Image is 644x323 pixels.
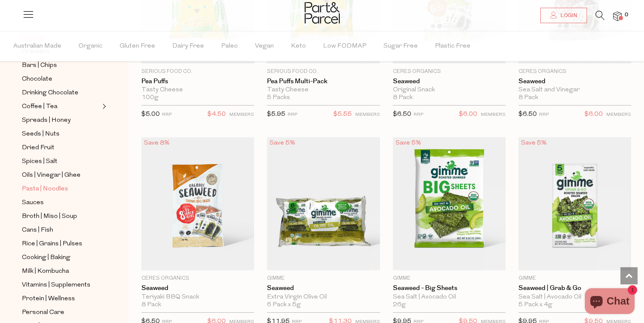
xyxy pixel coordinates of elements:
div: Tasty Cheese [141,86,254,94]
a: Coffee | Tea [22,101,100,112]
img: Seaweed [141,137,254,271]
span: Rice | Grains | Pulses [22,239,82,249]
span: $6.00 [459,109,477,120]
span: Australian Made [13,31,61,61]
div: Original Snack [393,86,506,94]
a: Login [540,8,587,23]
span: Broth | Miso | Soup [22,211,77,222]
a: Spreads | Honey [22,115,100,126]
span: 6 Pack x 5g [267,301,301,309]
a: Bars | Chips [22,60,100,71]
a: Seaweed [518,78,631,85]
span: Low FODMAP [323,31,366,61]
a: Vitamins | Supplements [22,280,100,290]
img: website_grey.svg [14,22,21,29]
span: Cans | Fish [22,225,53,235]
div: Save 5% [393,137,424,149]
a: Spices | Salt [22,156,100,167]
small: MEMBERS [229,112,254,117]
span: Organic [78,31,102,61]
small: RRP [288,112,297,117]
span: Plastic Free [435,31,470,61]
span: Dried Fruit [22,143,54,153]
p: Ceres Organics [141,275,254,282]
img: Part&Parcel [305,2,340,24]
a: Oils | Vinegar | Ghee [22,170,100,181]
span: Drinking Chocolate [22,88,78,98]
div: Keywords by Traffic [95,51,144,56]
a: Dried Fruit [22,142,100,153]
small: RRP [162,112,172,117]
span: Personal Care [22,308,64,318]
small: RRP [539,112,549,117]
div: Domain Overview [33,51,77,56]
small: MEMBERS [355,112,380,117]
button: Expand/Collapse Coffee | Tea [100,101,106,112]
div: Save 8% [141,137,172,149]
div: Domain: [DOMAIN_NAME] [22,22,94,29]
p: Gimme [393,275,506,282]
img: Seaweed - Big Sheets [393,137,506,271]
inbox-online-store-chat: Shopify online store chat [582,288,637,316]
span: Coffee | Tea [22,102,57,112]
a: Seaweed | Grab & Go [518,284,631,292]
a: Broth | Miso | Soup [22,211,100,222]
span: 5 Pack x 4g [518,301,552,309]
span: $4.50 [207,109,226,120]
span: Spreads | Honey [22,115,71,126]
span: Protein | Wellness [22,294,75,304]
a: Cans | Fish [22,225,100,235]
a: Chocolate [22,74,100,85]
img: tab_domain_overview_orange.svg [23,50,30,57]
span: 8 Pack [518,94,538,102]
span: $6.50 [393,111,411,118]
span: Chocolate [22,74,52,85]
div: v 4.0.25 [24,14,42,21]
span: 100g [141,94,159,102]
span: 0 [623,11,630,19]
a: Seaweed - Big Sheets [393,284,506,292]
a: Seaweed [141,284,254,292]
span: Paleo [221,31,238,61]
small: MEMBERS [481,112,506,117]
p: Serious Food Co. [267,68,380,75]
img: Seaweed [267,137,380,271]
p: Ceres Organics [518,68,631,75]
span: 5 Packs [267,94,290,102]
a: Seaweed [267,284,380,292]
span: Bars | Chips [22,60,57,71]
img: Seaweed | Grab & Go [518,137,631,271]
a: Milk | Kombucha [22,266,100,277]
div: Tasty Cheese [267,86,380,94]
span: $6.50 [518,111,537,118]
p: Gimme [267,275,380,282]
span: Cooking | Baking [22,253,70,263]
a: Protein | Wellness [22,293,100,304]
a: Seeds | Nuts [22,129,100,139]
span: Sauces [22,198,44,208]
a: Sauces [22,197,100,208]
span: Spices | Salt [22,157,57,167]
a: Pea Puffs Multi-Pack [267,78,380,85]
span: Login [558,12,577,19]
div: Save 5% [267,137,298,149]
span: $5.95 [267,111,285,118]
a: Seaweed [393,78,506,85]
span: Pasta | Noodles [22,184,68,194]
a: Pea Puffs [141,78,254,85]
a: Drinking Chocolate [22,88,100,98]
div: Sea Salt | Avocado Oil [393,293,506,301]
p: Gimme [518,275,631,282]
span: $5.00 [141,111,160,118]
a: Rice | Grains | Pulses [22,238,100,249]
span: Oils | Vinegar | Ghee [22,170,81,181]
img: logo_orange.svg [14,14,21,21]
a: Pasta | Noodles [22,184,100,194]
span: $6.00 [584,109,603,120]
span: Vegan [255,31,274,61]
span: Vitamins | Supplements [22,280,90,290]
small: RRP [413,112,423,117]
div: Extra Virgin Olive Oil [267,293,380,301]
a: 0 [613,12,622,21]
p: Ceres Organics [393,68,506,75]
